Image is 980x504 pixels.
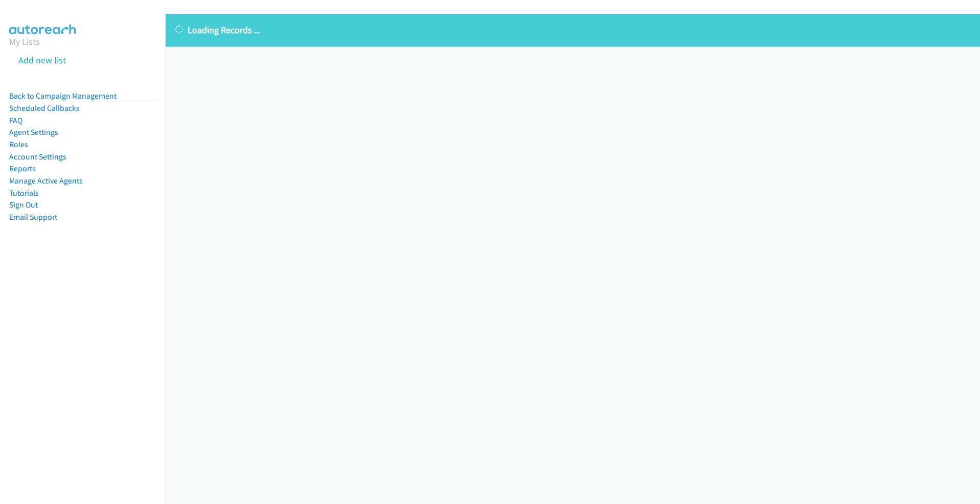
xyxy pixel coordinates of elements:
a: Tutorials [9,188,39,198]
a: Agent Settings [9,127,58,137]
a: Reports [9,164,36,173]
a: Add new list [18,54,66,66]
a: Email Support [9,212,57,222]
a: Manage Active Agents [9,176,83,186]
a: My Lists [9,36,40,48]
a: Sign Out [9,200,38,210]
a: Roles [9,140,28,149]
a: Scheduled Callbacks [9,103,80,113]
a: Back to Campaign Management [9,91,117,101]
a: Account Settings [9,152,66,162]
a: FAQ [9,116,22,125]
p: Loading Records ... [175,23,971,37]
